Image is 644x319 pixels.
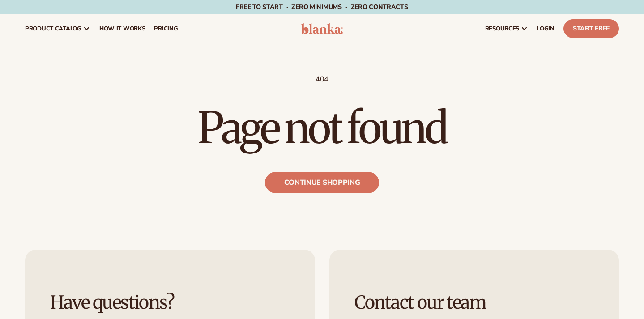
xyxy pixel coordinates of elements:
h3: Have questions? [50,293,290,312]
img: logo [301,23,343,34]
h3: Contact our team [354,293,594,312]
a: Start Free [563,19,619,38]
a: resources [481,14,533,43]
a: LOGIN [533,14,559,43]
span: Free to start · ZERO minimums · ZERO contracts [236,3,408,11]
span: LOGIN [537,25,554,32]
a: product catalog [21,14,95,43]
span: product catalog [25,25,81,32]
span: resources [485,25,519,32]
a: How It Works [95,14,150,43]
a: pricing [149,14,182,43]
span: How It Works [99,25,145,32]
a: Continue shopping [265,172,380,193]
p: 404 [25,75,619,84]
span: pricing [154,25,178,32]
h1: Page not found [25,106,619,149]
